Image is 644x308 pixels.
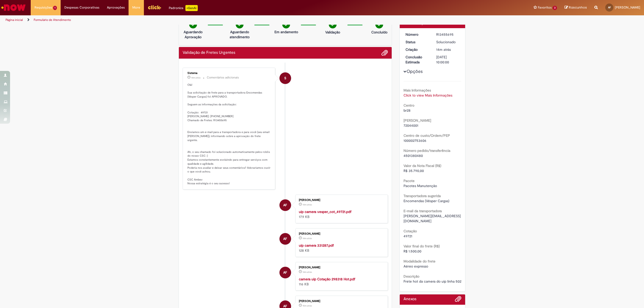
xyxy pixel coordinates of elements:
[148,4,161,11] img: click_logo_yellow_360x200.png
[299,243,383,253] div: 128 KB
[436,39,460,45] div: Solucionado
[436,47,451,52] time: 28/08/2025 08:20:04
[283,267,287,279] span: AF
[64,5,99,10] span: Despesas Corporativas
[169,5,198,11] div: Padroniza
[404,199,449,203] span: Encomendas (Vésper Cargas)
[404,297,416,301] h2: Anexos
[189,21,197,28] img: check-circle-green.png
[404,118,431,123] b: [PERSON_NAME]
[34,18,71,22] a: Formulário de Atendimento
[404,244,440,248] b: Valor final do frete (R$)
[299,209,351,214] a: uip camera vesper_cot_49721.pdf
[279,267,291,278] div: Alexsanden Cardoso Fonseca
[1,3,26,13] img: ServiceNow
[299,266,383,269] div: [PERSON_NAME]
[553,6,557,10] span: 3
[402,39,433,45] dt: Status
[436,47,460,52] div: 28/08/2025 08:20:04
[299,199,383,202] div: [PERSON_NAME]
[279,199,291,211] div: Alexsanden Cardoso Fonseca
[279,72,291,84] div: System
[404,259,435,263] b: Modalidade do frete
[187,72,271,75] div: Sistema
[303,304,312,307] time: 28/08/2025 08:19:40
[404,133,450,138] b: Centro de custo/Ordem/PEP
[4,15,426,25] ul: Trilhas de página
[329,21,337,28] img: check-circle-green.png
[303,203,312,206] span: 14m atrás
[404,194,441,198] b: Transportadora sugerida
[279,233,291,245] div: Alexsanden Cardoso Fonseca
[404,153,423,158] span: 4501380480
[538,5,552,10] span: Favoritos
[227,29,252,39] p: Aguardando atendimento
[404,234,412,238] span: 49721
[299,232,383,235] div: [PERSON_NAME]
[299,243,334,248] a: uip camera 331287.pdf
[34,5,52,10] span: Requisições
[325,30,340,35] p: Validação
[283,233,287,245] span: AF
[436,47,451,52] span: 14m atrás
[404,209,442,213] b: E-mail da transportadora
[185,5,198,11] p: +GenAi
[191,76,200,79] span: 14m atrás
[455,296,461,305] button: Adicionar anexos
[207,75,239,80] small: Comentários adicionais
[436,32,460,37] div: R13455695
[402,47,433,52] dt: Criação
[404,229,417,233] b: Cotação
[181,29,205,39] p: Aguardando Aprovação
[404,138,426,143] span: 100002753606
[53,6,57,10] span: 1
[404,168,424,173] span: R$ 35.790,00
[404,88,431,93] b: Mais Informações
[404,279,461,284] span: Frete hot da camera do uip linha 502
[303,304,312,307] span: 15m atrás
[299,209,383,219] div: 17.9 KB
[299,277,355,281] a: camera uip Cotação 298318 Hot.pdf
[132,5,140,10] span: More
[404,274,419,279] b: Descrição
[404,264,428,269] span: Aéreo expresso
[404,123,418,128] span: 72044001
[183,51,235,55] h2: Validação de Fretes Urgentes Histórico de tíquete
[187,83,271,186] p: Olá! Sua solicitação de frete para a transportadora Encomendas (Vésper Cargas) foi APROVADO. Segu...
[283,199,287,211] span: AF
[404,249,421,253] span: R$ 1.500,00
[282,21,290,28] img: check-circle-green.png
[404,179,415,183] b: Pacote
[436,55,460,65] div: [DATE] 10:00:00
[404,93,452,98] a: Click to view Mais Informações
[303,271,312,274] time: 28/08/2025 08:19:58
[404,21,445,25] span: Sua solicitação foi enviada
[371,30,387,35] p: Concluído
[299,277,383,287] div: 116 KB
[404,184,437,188] span: Pacotes Manutenção
[375,21,383,28] img: check-circle-green.png
[299,300,383,303] div: [PERSON_NAME]
[404,108,411,113] span: br28
[608,6,611,9] span: AF
[402,32,433,37] dt: Número
[6,18,23,22] a: Página inicial
[615,5,640,10] span: [PERSON_NAME]
[191,76,200,79] time: 28/08/2025 08:20:10
[404,163,441,168] b: Valor da Nota Fiscal (R$)
[404,103,414,108] b: Centro
[402,55,433,65] dt: Conclusão Estimada
[404,214,461,223] span: [PERSON_NAME][EMAIL_ADDRESS][DOMAIN_NAME]
[236,21,244,28] img: check-circle-green.png
[565,5,587,10] a: Rascunhos
[107,5,125,10] span: Aprovações
[303,237,312,240] time: 28/08/2025 08:19:58
[284,72,286,84] span: S
[303,237,312,240] span: 14m atrás
[274,29,298,34] p: Em andamento
[303,271,312,274] span: 14m atrás
[303,203,312,206] time: 28/08/2025 08:19:58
